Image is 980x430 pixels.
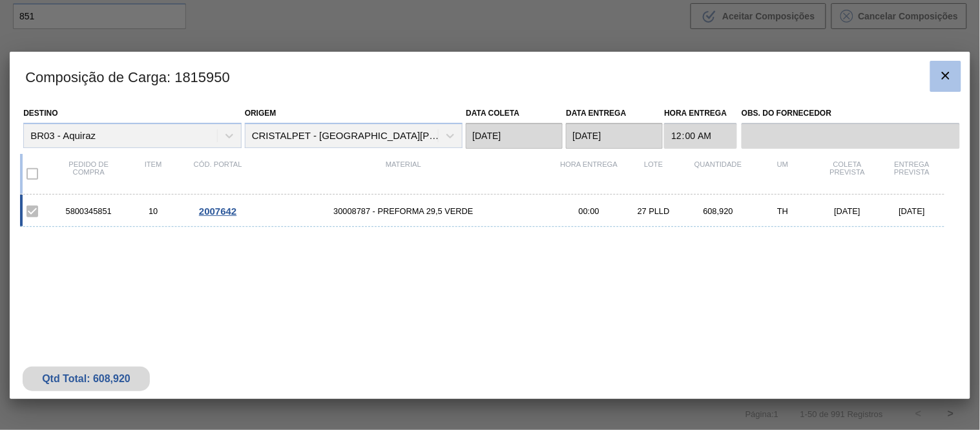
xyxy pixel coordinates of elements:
[23,109,57,118] label: Destino
[121,160,185,188] div: Item
[557,160,621,188] div: Hora Entrega
[250,206,557,216] span: 30008787 - PREFORMA 29,5 VERDE
[185,206,250,217] div: Ir para o Pedido
[466,123,563,149] input: dd/mm/yyyy
[621,160,686,188] div: Lote
[751,206,815,216] div: TH
[751,160,815,188] div: UM
[686,206,751,216] div: 608,920
[185,160,250,188] div: Cód. Portal
[245,109,276,118] label: Origem
[664,104,737,123] label: Hora Entrega
[686,160,751,188] div: Quantidade
[880,206,944,216] div: [DATE]
[566,123,663,149] input: dd/mm/yyyy
[199,206,236,217] span: 2007642
[56,206,121,216] div: 5800345851
[56,160,121,188] div: Pedido de compra
[121,206,185,216] div: 10
[815,206,880,216] div: [DATE]
[250,160,557,188] div: Material
[557,206,621,216] div: 00:00
[621,206,686,216] div: 27 PLLD
[815,160,880,188] div: Coleta Prevista
[466,109,519,118] label: Data coleta
[10,52,970,101] h3: Composição de Carga : 1815950
[32,373,140,385] div: Qtd Total: 608,920
[742,104,960,123] label: Obs. do Fornecedor
[880,160,944,188] div: Entrega Prevista
[566,109,626,118] label: Data entrega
